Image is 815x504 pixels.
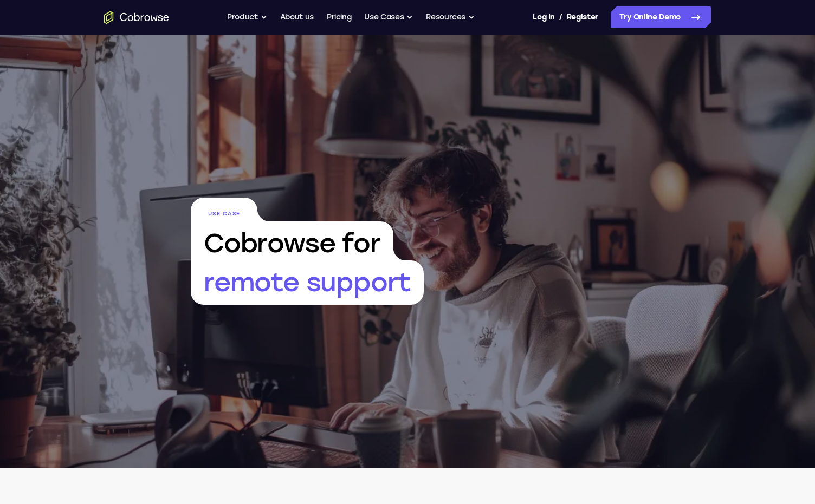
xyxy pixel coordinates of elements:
[191,198,257,221] span: Use Case
[426,6,475,28] button: Resources
[559,11,562,24] span: /
[227,6,267,28] button: Product
[533,6,554,28] a: Log In
[191,260,424,305] span: remote support
[567,6,598,28] a: Register
[280,6,314,28] a: About us
[327,6,352,28] a: Pricing
[611,6,711,28] a: Try Online Demo
[364,6,413,28] button: Use Cases
[104,11,169,24] a: Go to the home page
[191,221,393,260] span: Cobrowse for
